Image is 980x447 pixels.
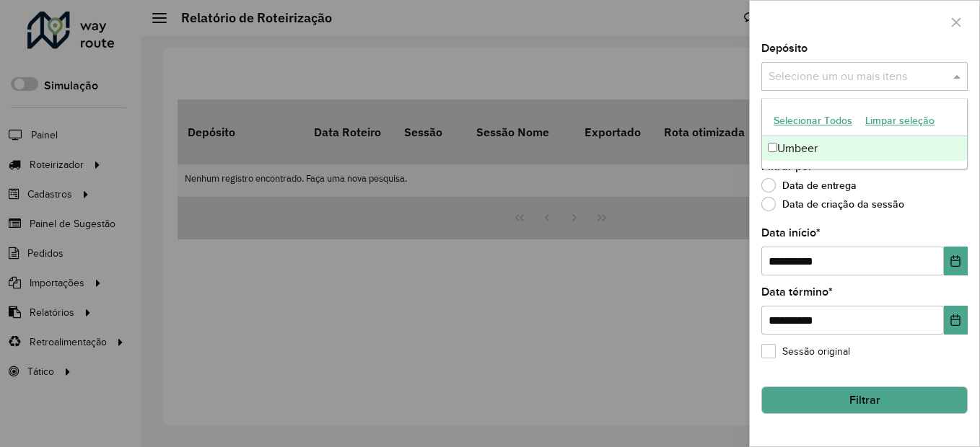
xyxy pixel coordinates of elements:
[761,344,850,359] label: Sessão original
[761,386,968,414] button: Filtrar
[859,110,941,132] button: Limpar seleção
[761,178,857,192] label: Data de entrega
[944,306,968,335] button: Choose Date
[944,247,968,275] button: Choose Date
[767,110,859,132] button: Selecionar Todos
[761,40,808,57] label: Depósito
[761,197,904,211] label: Data de criação da sessão
[762,136,967,161] div: Umbeer
[761,283,833,301] label: Data término
[761,224,821,242] label: Data início
[761,98,968,169] ng-dropdown-panel: Options list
